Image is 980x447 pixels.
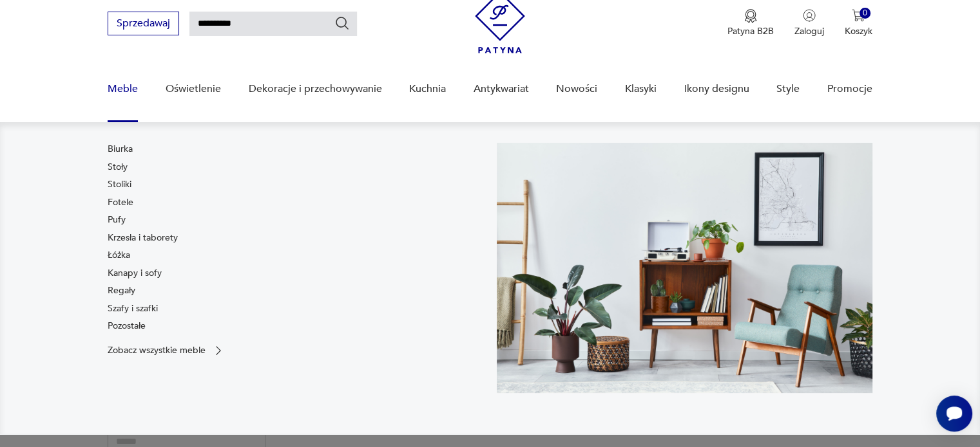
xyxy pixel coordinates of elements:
button: Szukaj [334,15,350,31]
a: Stoliki [108,178,131,191]
p: Koszyk [845,25,872,37]
a: Pozostałe [108,320,146,333]
a: Kanapy i sofy [108,267,162,280]
a: Style [776,64,800,114]
a: Fotele [108,196,133,209]
p: Zobacz wszystkie meble [108,346,206,354]
a: Ikona medaluPatyna B2B [727,9,774,37]
img: Ikona medalu [744,9,757,23]
a: Szafy i szafki [108,302,158,315]
a: Meble [108,64,138,114]
a: Kuchnia [409,64,446,114]
a: Antykwariat [474,64,529,114]
button: 0Koszyk [845,9,872,37]
iframe: Smartsupp widget button [936,396,972,432]
a: Nowości [556,64,597,114]
a: Krzesła i taborety [108,232,178,244]
button: Patyna B2B [727,9,774,37]
a: Ikony designu [684,64,749,114]
button: Sprzedawaj [108,12,179,35]
a: Stoły [108,161,128,174]
a: Regały [108,284,135,297]
a: Oświetlenie [166,64,221,114]
img: Ikonka użytkownika [803,9,816,22]
a: Zobacz wszystkie meble [108,344,225,357]
img: 969d9116629659dbb0bd4e745da535dc.jpg [497,143,872,393]
a: Sprzedawaj [108,20,179,29]
a: Biurka [108,143,133,156]
div: 0 [860,8,870,19]
a: Promocje [827,64,872,114]
a: Łóżka [108,249,130,262]
a: Klasyki [625,64,657,114]
p: Patyna B2B [727,25,774,37]
p: Zaloguj [794,25,824,37]
a: Dekoracje i przechowywanie [248,64,381,114]
img: Ikona koszyka [852,9,865,22]
button: Zaloguj [794,9,824,37]
a: Pufy [108,214,126,226]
